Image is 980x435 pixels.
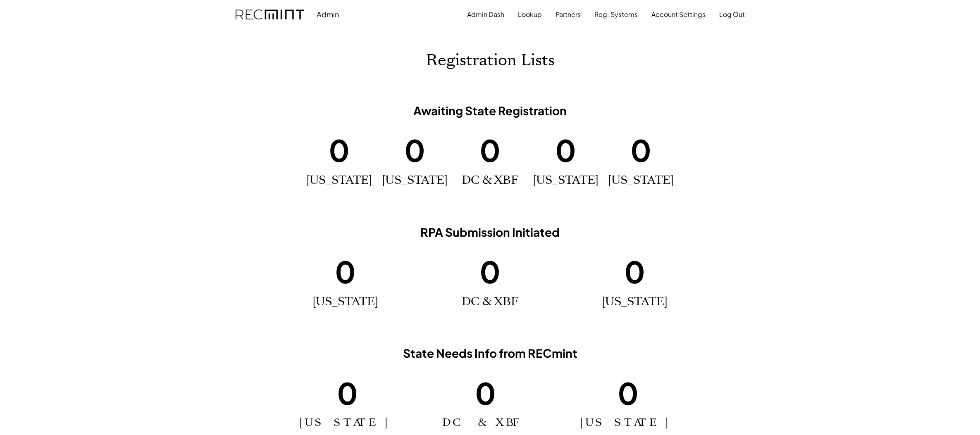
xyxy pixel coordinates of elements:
h1: 0 [630,131,651,169]
button: Partners [556,6,581,23]
div: Admin [317,10,339,19]
h3: State Needs Info from RECmint [304,346,676,361]
h2: DC & XBF [462,174,518,188]
h1: 0 [404,131,425,169]
h1: 0 [337,373,358,412]
h1: Registration Lists [426,51,555,70]
h2: [US_STATE] [299,416,396,429]
h1: 0 [475,373,496,412]
button: Lookup [518,6,542,23]
h2: [US_STATE] [608,174,674,188]
button: Account Settings [651,6,706,23]
h2: [US_STATE] [382,174,448,188]
h1: 0 [555,131,576,169]
h2: DC & XBF [462,295,518,309]
h1: 0 [479,131,501,169]
button: Reg. Systems [594,6,638,23]
h3: RPA Submission Initiated [304,225,676,240]
h2: DC & XBF [442,416,528,429]
h2: [US_STATE] [533,174,598,188]
h1: 0 [479,252,501,291]
h2: [US_STATE] [306,174,372,188]
button: Admin Dash [467,6,504,23]
h2: [US_STATE] [312,295,378,309]
h3: Awaiting State Registration [304,103,676,118]
h2: [US_STATE] [580,416,676,429]
h1: 0 [624,252,645,291]
h1: 0 [335,252,356,291]
h2: [US_STATE] [602,295,668,309]
button: Log Out [719,6,745,23]
h1: 0 [618,373,639,412]
img: recmint-logotype%403x.png [236,10,304,20]
h1: 0 [329,131,350,169]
